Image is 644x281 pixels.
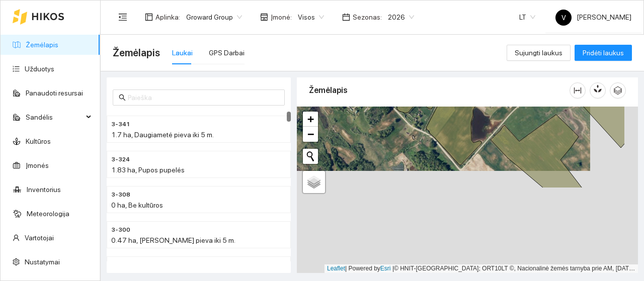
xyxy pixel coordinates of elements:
a: Kultūros [26,137,51,145]
a: Meteorologija [27,210,69,218]
div: GPS Darbai [209,47,245,58]
a: Zoom out [303,127,318,142]
button: menu-fold [113,7,133,27]
a: Zoom in [303,112,318,127]
span: Groward Group [186,10,242,25]
span: − [307,128,314,140]
a: Nustatymai [25,258,60,266]
span: 3-300 [111,225,130,235]
button: column-width [570,82,586,99]
a: Inventorius [27,185,61,194]
span: 3-303 [111,260,130,270]
span: Pridėti laukus [583,47,624,58]
span: menu-fold [118,13,127,22]
span: shop [260,13,268,21]
span: 2026 [388,10,414,25]
button: Initiate a new search [303,149,318,164]
span: + [307,113,314,125]
span: Įmonė : [271,12,292,23]
span: Sandėlis [26,107,83,127]
div: | Powered by © HNIT-[GEOGRAPHIC_DATA]; ORT10LT ©, Nacionalinė žemės tarnyba prie AM, [DATE]-[DATE] [325,264,638,273]
span: Visos [298,10,324,25]
span: Aplinka : [155,12,180,23]
span: 0 ha, Be kultūros [111,201,163,209]
span: LT [519,10,535,25]
span: layout [145,13,153,21]
span: Sujungti laukus [515,47,562,58]
span: Sezonas : [353,12,382,23]
div: Žemėlapis [309,76,570,105]
input: Paieška [128,92,279,103]
span: 3-308 [111,190,130,200]
span: 1.7 ha, Daugiametė pieva iki 5 m. [111,131,214,139]
button: Sujungti laukus [507,45,571,61]
span: V [561,10,566,26]
a: Leaflet [327,265,345,272]
span: 1.83 ha, Pupos pupelės [111,166,185,174]
span: Žemėlapis [113,45,160,61]
span: search [119,94,126,101]
button: Pridėti laukus [575,45,632,61]
span: [PERSON_NAME] [555,13,631,21]
a: Pridėti laukus [575,49,632,57]
a: Užduotys [25,65,54,73]
span: 0.47 ha, [PERSON_NAME] pieva iki 5 m. [111,236,235,244]
a: Sujungti laukus [507,49,571,57]
span: column-width [570,86,585,95]
a: Žemėlapis [26,41,58,49]
div: Laukai [172,47,193,58]
span: 3-324 [111,155,130,164]
a: Įmonės [26,161,49,169]
a: Vartotojai [25,234,54,242]
span: | [392,265,394,272]
a: Layers [303,171,325,193]
span: calendar [342,13,350,21]
a: Panaudoti resursai [26,89,83,97]
a: Esri [380,265,391,272]
span: 3-341 [111,120,130,129]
